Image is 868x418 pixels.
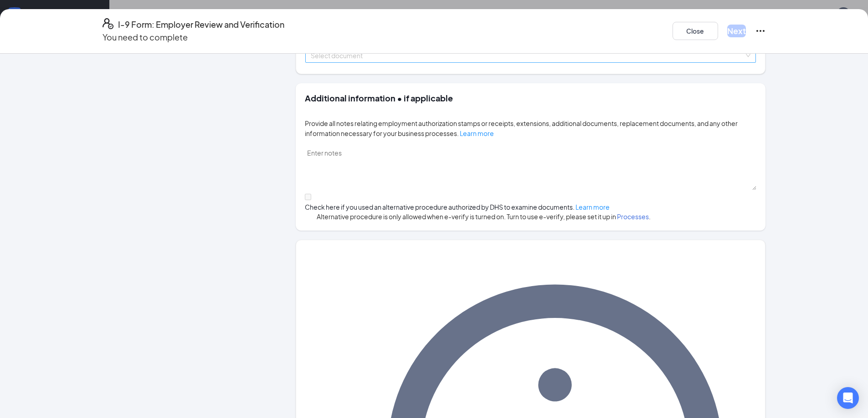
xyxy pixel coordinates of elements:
[673,22,718,40] button: Close
[118,18,284,31] h4: I-9 Form: Employer Review and Verification
[837,387,859,409] div: Open Intercom Messenger
[305,93,395,103] span: Additional information
[103,31,284,44] p: You need to complete
[575,203,610,211] a: Learn more
[460,129,494,137] a: Learn more
[727,25,746,37] button: Next
[103,18,113,29] svg: FormI9EVerifyIcon
[305,212,756,222] span: Alternative procedure is only allowed when e-verify is turned on. Turn to use e-verify, please se...
[305,119,738,137] span: Provide all notes relating employment authorization stamps or receipts, extensions, additional do...
[305,202,756,212] div: Check here if you used an alternative procedure authorized by DHS to examine documents.
[395,93,453,103] span: • if applicable
[755,25,766,36] svg: Ellipses
[617,212,649,221] a: Processes
[305,194,311,200] input: Check here if you used an alternative procedure authorized by DHS to examine documents. Learn more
